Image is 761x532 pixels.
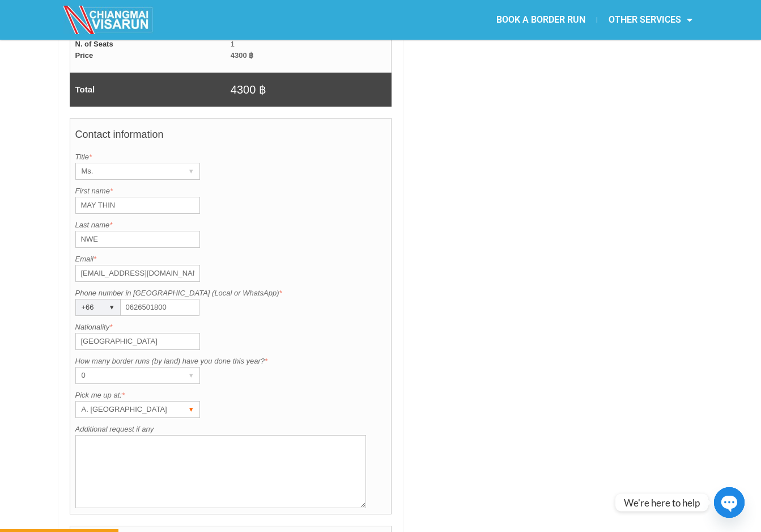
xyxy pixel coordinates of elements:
[184,402,199,417] div: ▾
[76,163,178,179] div: Ms.
[70,39,231,50] td: N. of Seats
[75,424,386,435] label: Additional request if any
[231,50,392,61] td: 4300 ฿
[76,402,178,417] div: A. [GEOGRAPHIC_DATA]
[75,219,386,231] label: Last name
[75,123,386,151] h4: Contact information
[485,7,597,33] a: BOOK A BORDER RUN
[381,7,704,33] nav: Menu
[75,151,386,163] label: Title
[184,163,199,179] div: ▾
[184,368,199,383] div: ▾
[104,299,120,315] div: ▾
[75,390,386,401] label: Pick me up at:
[70,50,231,61] td: Price
[76,368,178,383] div: 0
[75,254,386,265] label: Email
[231,73,392,107] td: 4300 ฿
[231,39,392,50] td: 1
[75,356,386,367] label: How many border runs (by land) have you done this year?
[70,73,231,107] td: Total
[75,322,386,333] label: Nationality
[597,7,704,33] a: OTHER SERVICES
[76,299,99,315] div: +66
[75,185,386,197] label: First name
[75,288,386,299] label: Phone number in [GEOGRAPHIC_DATA] (Local or WhatsApp)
